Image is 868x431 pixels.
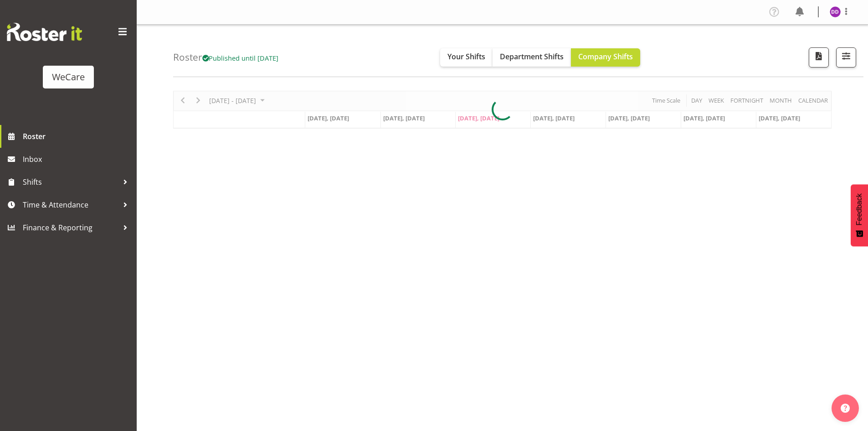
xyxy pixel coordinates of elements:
[173,52,279,62] h4: Roster
[855,193,863,225] span: Feedback
[578,52,633,62] span: Company Shifts
[23,221,118,234] span: Finance & Reporting
[841,404,850,413] img: help-xxl-2.png
[571,48,640,67] button: Company Shifts
[851,184,868,246] button: Feedback - Show survey
[52,70,85,84] div: WeCare
[493,48,571,67] button: Department Shifts
[23,130,132,143] span: Roster
[440,48,493,67] button: Your Shifts
[23,198,118,212] span: Time & Attendance
[830,6,841,17] img: demi-dumitrean10946.jpg
[23,175,118,189] span: Shifts
[809,47,829,68] button: Download a PDF of the roster according to the set date range.
[7,23,82,41] img: Rosterit website logo
[500,52,564,62] span: Department Shifts
[836,47,856,68] button: Filter Shifts
[202,53,279,62] span: Published until [DATE]
[447,52,485,62] span: Your Shifts
[23,152,132,166] span: Inbox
